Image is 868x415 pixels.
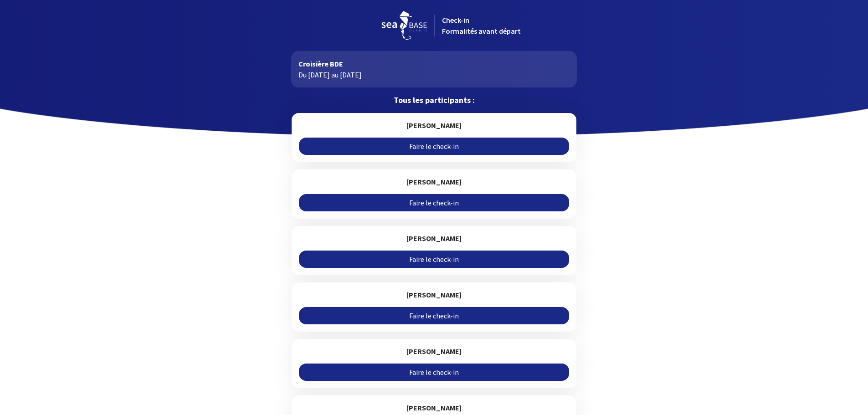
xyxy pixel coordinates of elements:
[381,11,427,40] img: logo_seabase.svg
[298,69,570,80] p: Du [DATE] au [DATE]
[299,177,569,187] h5: [PERSON_NAME]
[298,58,570,69] p: Croisière BDE
[299,307,569,324] a: Faire le check-in
[299,251,569,268] a: Faire le check-in
[299,233,569,243] h5: [PERSON_NAME]
[299,194,569,211] a: Faire le check-in
[442,15,521,36] span: Check-in Formalités avant départ
[299,403,569,413] h5: [PERSON_NAME]
[299,120,569,130] h5: [PERSON_NAME]
[299,364,569,381] a: Faire le check-in
[291,95,577,106] p: Tous les participants :
[299,346,569,356] h5: [PERSON_NAME]
[299,290,569,300] h5: [PERSON_NAME]
[299,138,569,155] a: Faire le check-in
